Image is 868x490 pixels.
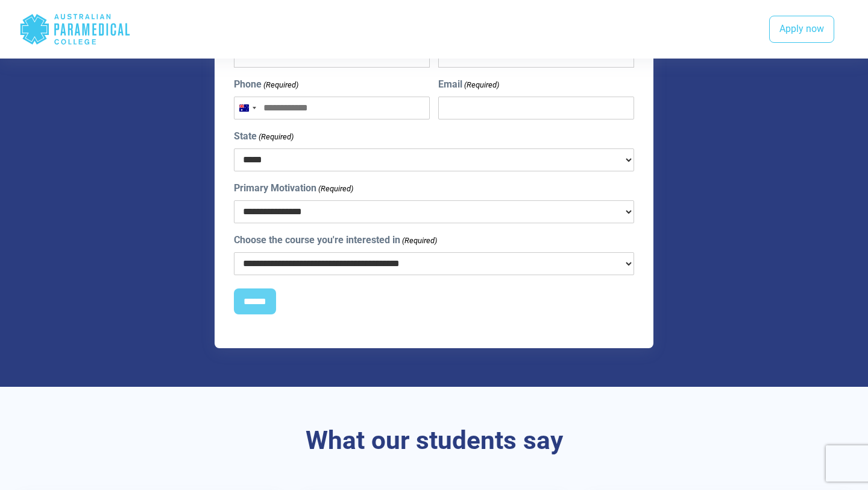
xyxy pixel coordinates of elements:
[258,131,294,143] span: (Required)
[234,77,298,92] label: Phone
[463,79,499,91] span: (Required)
[234,233,437,247] label: Choose the course you're interested in
[234,181,353,196] label: Primary Motivation
[769,16,834,43] a: Apply now
[234,129,294,144] label: State
[19,10,131,49] div: Australian Paramedical College
[234,97,260,119] button: Selected country
[81,425,787,456] h3: What our students say
[401,235,438,247] span: (Required)
[318,183,354,195] span: (Required)
[438,77,499,92] label: Email
[263,79,299,91] span: (Required)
